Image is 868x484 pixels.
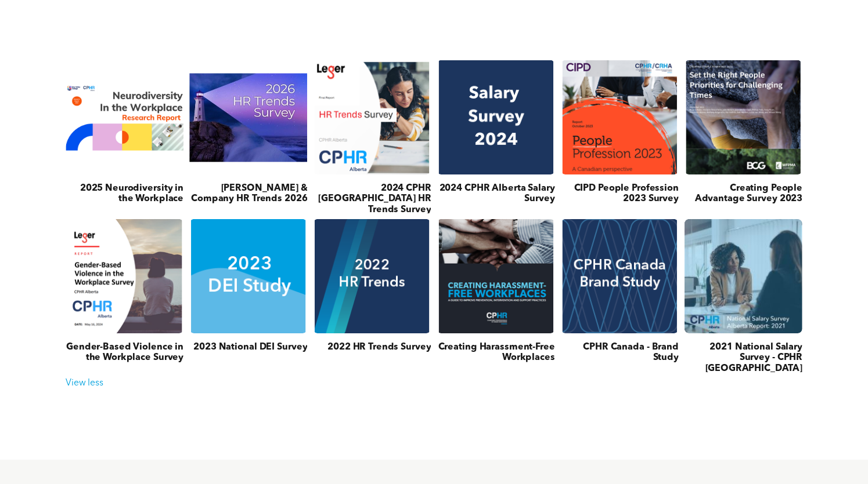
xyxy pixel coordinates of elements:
h3: 2024 CPHR Alberta Salary Survey [437,183,554,205]
div: View less [60,378,808,389]
h3: Gender-Based Violence in the Workplace Survey [66,342,183,363]
h3: 2025 Neurodiversity in the Workplace [66,183,183,205]
h3: CPHR Canada - Brand Study [561,342,679,363]
h3: Creating People Advantage Survey 2023 [685,183,802,205]
h3: 2021 National Salary Survey - CPHR [GEOGRAPHIC_DATA] [685,342,802,374]
h3: Creating Harassment-Free Workplaces [437,342,554,363]
h3: [PERSON_NAME] & Company HR Trends 2026 [189,183,307,205]
h3: 2024 CPHR [GEOGRAPHIC_DATA] HR Trends Survey [313,183,431,216]
h3: 2022 HR Trends Survey [327,342,431,353]
h3: 2023 National DEI Survey [193,342,307,353]
h3: CIPD People Profession 2023 Survey [561,183,679,205]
